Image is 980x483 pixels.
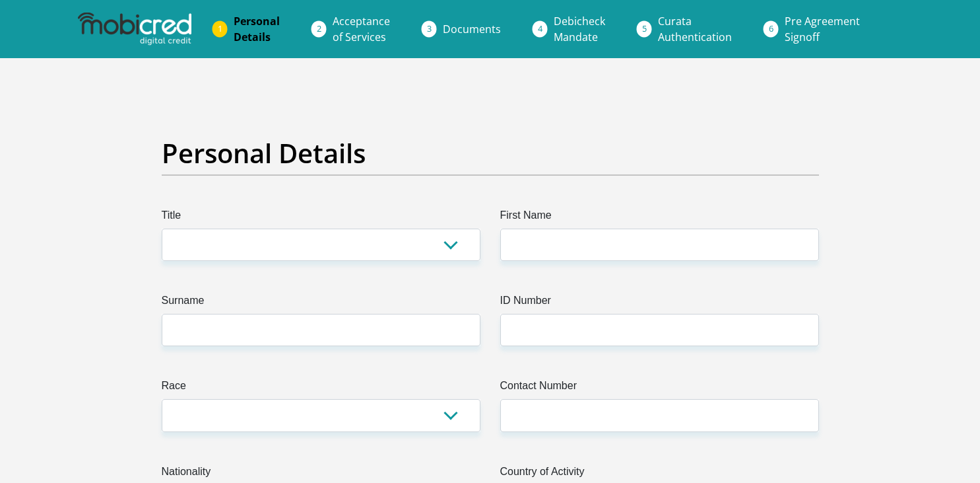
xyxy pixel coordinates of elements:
[432,16,511,42] a: Documents
[658,14,732,44] span: Curata Authentication
[162,207,480,229] label: Title
[554,14,605,44] span: Debicheck Mandate
[774,8,870,50] a: Pre AgreementSignoff
[78,13,191,46] img: mobicred logo
[333,14,390,44] span: Acceptance of Services
[785,14,860,44] span: Pre Agreement Signoff
[162,378,480,399] label: Race
[500,314,819,346] input: ID Number
[500,399,819,431] input: Contact Number
[500,293,819,314] label: ID Number
[500,207,819,229] label: First Name
[443,22,501,36] span: Documents
[162,314,480,346] input: Surname
[543,8,616,50] a: DebicheckMandate
[500,378,819,399] label: Contact Number
[500,229,819,261] input: First Name
[234,14,280,44] span: Personal Details
[162,293,480,314] label: Surname
[162,137,819,169] h2: Personal Details
[223,8,290,50] a: PersonalDetails
[647,8,742,50] a: CurataAuthentication
[322,8,401,50] a: Acceptanceof Services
